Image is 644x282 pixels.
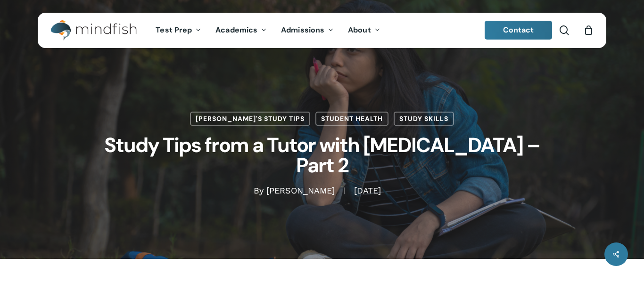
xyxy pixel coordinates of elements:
[149,26,208,34] a: Test Prep
[156,25,192,35] span: Test Prep
[38,13,606,48] header: Main Menu
[149,13,387,48] nav: Main Menu
[208,26,274,34] a: Academics
[86,126,558,185] h1: Study Tips from a Tutor with [MEDICAL_DATA] – Part 2
[215,25,257,35] span: Academics
[266,186,335,196] a: [PERSON_NAME]
[254,188,264,194] span: By
[190,112,310,126] a: [PERSON_NAME]'s Study Tips
[348,25,371,35] span: About
[485,21,553,40] a: Contact
[582,220,631,269] iframe: Chatbot
[583,25,594,35] a: Cart
[344,188,390,194] span: [DATE]
[394,112,454,126] a: Study Skills
[341,26,388,34] a: About
[315,112,388,126] a: Student Health
[503,25,534,35] span: Contact
[274,26,341,34] a: Admissions
[281,25,324,35] span: Admissions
